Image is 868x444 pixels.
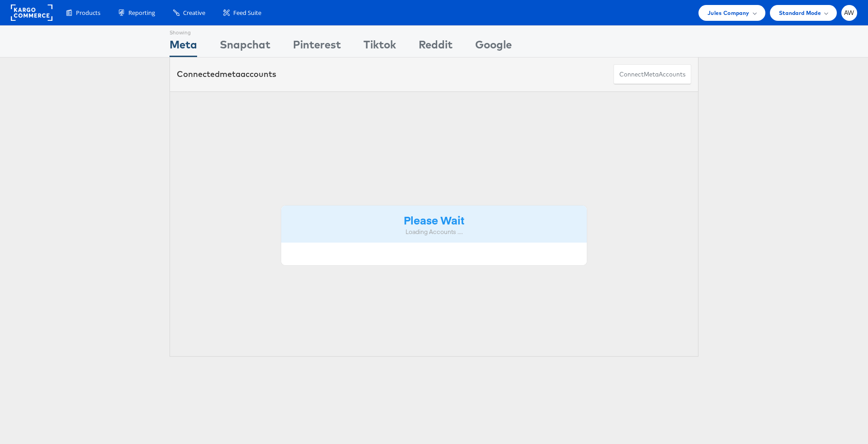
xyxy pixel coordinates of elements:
[644,70,659,79] span: meta
[288,228,580,236] div: Loading Accounts ....
[76,9,100,17] span: Products
[613,64,691,85] button: ConnectmetaAccounts
[220,37,270,57] div: Snapchat
[293,37,341,57] div: Pinterest
[419,37,453,57] div: Reddit
[233,9,261,17] span: Feed Suite
[183,9,205,17] span: Creative
[475,37,512,57] div: Google
[220,69,241,79] span: meta
[404,212,464,227] strong: Please Wait
[779,8,821,18] span: Standard Mode
[844,10,854,16] span: AW
[128,9,155,17] span: Reporting
[170,37,197,57] div: Meta
[177,68,276,80] div: Connected accounts
[708,8,749,18] span: Jules Company
[170,26,197,37] div: Showing
[363,37,396,57] div: Tiktok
